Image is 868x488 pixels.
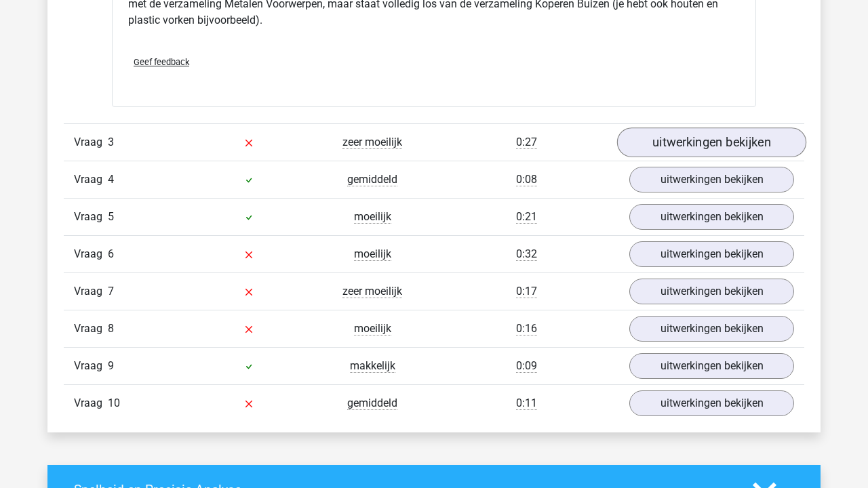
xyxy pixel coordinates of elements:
span: 0:11 [516,396,537,410]
span: Vraag [74,246,108,262]
span: 4 [108,173,114,186]
span: 0:32 [516,247,537,261]
span: zeer moeilijk [342,136,402,149]
span: Vraag [74,395,108,411]
span: zeer moeilijk [342,285,402,298]
span: 5 [108,210,114,223]
span: gemiddeld [347,396,397,410]
a: uitwerkingen bekijken [629,167,794,192]
span: Vraag [74,134,108,150]
span: gemiddeld [347,173,397,186]
span: Geef feedback [134,57,189,67]
a: uitwerkingen bekijken [629,353,794,379]
span: moeilijk [354,322,391,335]
span: moeilijk [354,247,391,261]
span: Vraag [74,209,108,225]
span: 10 [108,396,120,409]
span: Vraag [74,171,108,188]
a: uitwerkingen bekijken [629,279,794,304]
a: uitwerkingen bekijken [629,204,794,230]
span: Vraag [74,321,108,337]
span: 0:27 [516,136,537,149]
span: 0:16 [516,322,537,335]
span: makkelijk [350,359,395,373]
span: 6 [108,247,114,260]
span: 3 [108,136,114,148]
span: 0:17 [516,285,537,298]
a: uitwerkingen bekijken [629,390,794,416]
span: 7 [108,285,114,298]
span: 0:09 [516,359,537,373]
span: moeilijk [354,210,391,224]
span: Vraag [74,283,108,300]
span: 8 [108,322,114,335]
span: Vraag [74,358,108,374]
a: uitwerkingen bekijken [617,127,806,157]
a: uitwerkingen bekijken [629,316,794,342]
span: 9 [108,359,114,372]
a: uitwerkingen bekijken [629,241,794,267]
span: 0:21 [516,210,537,224]
span: 0:08 [516,173,537,186]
